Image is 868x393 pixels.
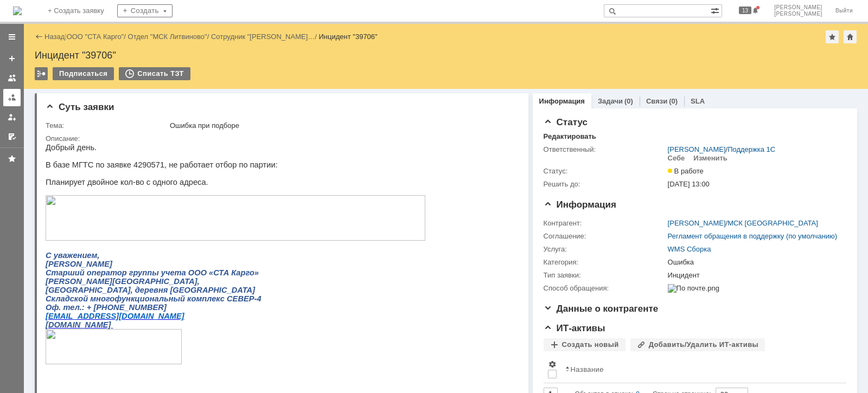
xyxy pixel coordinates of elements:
[691,97,705,105] a: SLA
[3,50,21,67] a: Создать заявку
[44,33,65,41] a: Назад
[46,134,515,143] div: Описание:
[844,30,857,43] div: Сделать домашней страницей
[561,356,838,383] th: Название
[67,33,128,41] div: /
[774,11,822,17] span: [PERSON_NAME]
[170,121,513,130] div: Ошибка при подборе
[46,121,168,130] div: Тема:
[3,108,21,126] a: Мои заявки
[668,219,818,228] div: /
[668,219,726,227] a: [PERSON_NAME]
[646,97,667,105] a: Связи
[67,33,124,41] a: ООО "СТА Карго"
[668,232,838,240] a: Регламент обращения в поддержку (по умолчанию)
[668,180,710,188] span: [DATE] 13:00
[13,7,22,15] img: logo
[46,102,114,112] span: Суть заявки
[539,97,585,105] a: Информация
[544,132,596,141] div: Редактировать
[544,271,666,280] div: Тип заявки:
[128,33,211,41] div: /
[544,284,666,293] div: Способ обращения:
[739,7,751,14] span: 13
[65,32,66,40] div: |
[544,258,666,267] div: Категория:
[668,145,726,153] a: [PERSON_NAME]
[544,245,666,254] div: Услуга:
[668,167,704,175] span: В работе
[544,232,666,241] div: Соглашение:
[711,5,722,15] span: Расширенный поиск
[668,154,685,163] div: Себе
[727,145,775,153] a: Поддержка 1С
[3,69,21,87] a: Заявки на командах
[624,97,633,105] div: (0)
[544,199,616,210] span: Информация
[727,219,818,227] a: МСК [GEOGRAPHIC_DATA]
[668,284,719,293] img: По почте.png
[211,33,319,41] div: /
[13,7,22,15] a: Перейти на домашнюю страницу
[544,323,605,333] span: ИТ-активы
[544,304,659,314] span: Данные о контрагенте
[544,117,588,127] span: Статус
[571,365,604,373] div: Название
[35,67,48,80] div: Работа с массовостью
[774,4,822,11] span: [PERSON_NAME]
[826,30,839,43] div: Добавить в избранное
[668,271,841,280] div: Инцидент
[3,128,21,145] a: Мои согласования
[669,97,678,105] div: (0)
[668,245,711,253] a: WMS Сборка
[544,180,666,189] div: Решить до:
[598,97,623,105] a: Задачи
[3,89,21,106] a: Заявки в моей ответственности
[668,145,776,154] div: /
[693,154,727,163] div: Изменить
[319,33,378,41] div: Инцидент "39706"
[544,145,666,154] div: Ответственный:
[544,219,666,228] div: Контрагент:
[548,360,557,369] span: Настройки
[544,167,666,176] div: Статус:
[117,4,173,17] div: Создать
[128,33,207,41] a: Отдел "МСК Литвиново"
[668,258,841,267] div: Ошибка
[211,33,315,41] a: Сотрудник "[PERSON_NAME]…
[35,50,857,61] div: Инцидент "39706"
